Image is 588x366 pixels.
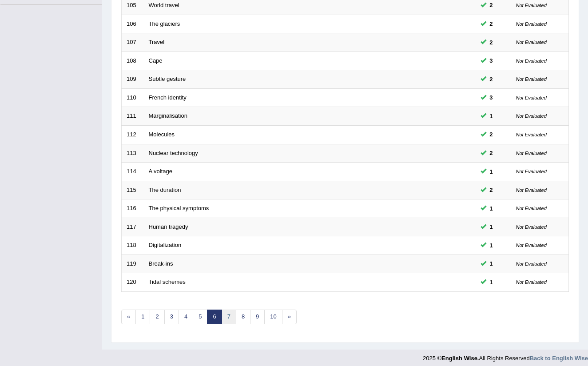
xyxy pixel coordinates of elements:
span: You can still take this question [486,278,497,287]
span: You can still take this question [486,130,497,139]
small: Not Evaluated [516,76,547,82]
span: You can still take this question [486,93,497,102]
a: The glaciers [149,20,180,27]
a: Back to English Wise [530,355,588,362]
span: You can still take this question [486,111,497,121]
a: 1 [135,310,150,324]
td: 107 [122,33,144,52]
a: 3 [164,310,179,324]
small: Not Evaluated [516,169,547,174]
span: You can still take this question [486,38,497,47]
td: 115 [122,181,144,199]
td: 110 [122,88,144,107]
small: Not Evaluated [516,187,547,193]
span: You can still take this question [486,56,497,65]
td: 120 [122,273,144,292]
a: 5 [193,310,207,324]
a: World travel [149,2,179,8]
a: Digitalization [149,242,182,248]
a: 8 [236,310,250,324]
span: You can still take this question [486,148,497,158]
small: Not Evaluated [516,279,547,285]
a: French identity [149,94,187,101]
a: 7 [222,310,236,324]
small: Not Evaluated [516,151,547,156]
small: Not Evaluated [516,3,547,8]
small: Not Evaluated [516,224,547,230]
a: Travel [149,39,165,45]
a: Break-ins [149,260,173,267]
td: 108 [122,52,144,70]
strong: English Wise. [441,355,479,362]
td: 117 [122,218,144,236]
small: Not Evaluated [516,261,547,267]
a: Tidal schemes [149,278,186,285]
a: 4 [179,310,193,324]
td: 119 [122,255,144,273]
a: 9 [250,310,265,324]
a: The physical symptoms [149,205,209,211]
span: You can still take this question [486,222,497,231]
a: A voltage [149,168,173,175]
a: 10 [264,310,282,324]
a: » [282,310,297,324]
div: 2025 © All Rights Reserved [423,350,588,362]
span: You can still take this question [486,204,497,213]
a: « [121,310,136,324]
span: You can still take this question [486,0,497,10]
span: You can still take this question [486,185,497,195]
small: Not Evaluated [516,132,547,137]
td: 106 [122,15,144,33]
small: Not Evaluated [516,95,547,100]
td: 109 [122,70,144,89]
a: 6 [207,310,222,324]
a: Marginalisation [149,112,187,119]
span: You can still take this question [486,241,497,250]
td: 112 [122,125,144,144]
span: You can still take this question [486,19,497,28]
a: Nuclear technology [149,150,198,156]
a: The duration [149,187,181,193]
small: Not Evaluated [516,58,547,64]
small: Not Evaluated [516,40,547,45]
td: 111 [122,107,144,126]
a: Subtle gesture [149,76,186,82]
td: 118 [122,236,144,255]
td: 116 [122,199,144,218]
small: Not Evaluated [516,113,547,119]
small: Not Evaluated [516,243,547,248]
a: Human tragedy [149,223,188,230]
span: You can still take this question [486,259,497,268]
a: Cape [149,57,163,64]
span: You can still take this question [486,75,497,84]
td: 114 [122,163,144,181]
td: 113 [122,144,144,163]
a: Molecules [149,131,175,138]
small: Not Evaluated [516,206,547,211]
span: You can still take this question [486,167,497,176]
a: 2 [150,310,164,324]
small: Not Evaluated [516,21,547,27]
